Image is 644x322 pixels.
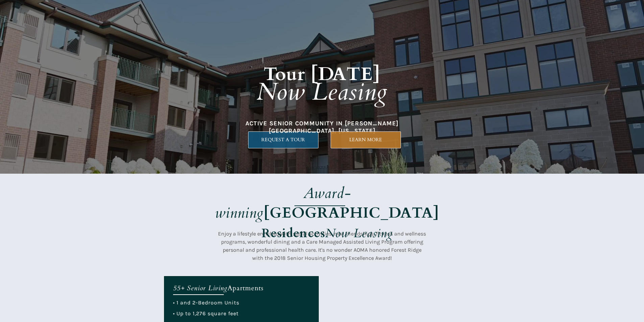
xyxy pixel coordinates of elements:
[257,76,387,108] em: Now Leasing
[248,131,318,148] a: REQUEST A TOUR
[245,120,399,134] span: ACTIVE SENIOR COMMUNITY IN [PERSON_NAME][GEOGRAPHIC_DATA], [US_STATE]
[325,225,393,242] em: Now Leasing
[248,137,318,143] span: REQUEST A TOUR
[262,225,325,242] strong: Residences
[264,62,381,87] strong: Tour [DATE]
[173,310,239,317] span: • Up to 1,276 square feet
[215,183,351,223] em: Award-winning
[173,299,239,306] span: • 1 and 2-Bedroom Units
[331,137,401,143] span: LEARN MORE
[264,203,439,223] strong: [GEOGRAPHIC_DATA]
[331,131,401,148] a: LEARN MORE
[228,283,264,293] span: Apartments
[173,283,228,293] em: 55+ Senior Living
